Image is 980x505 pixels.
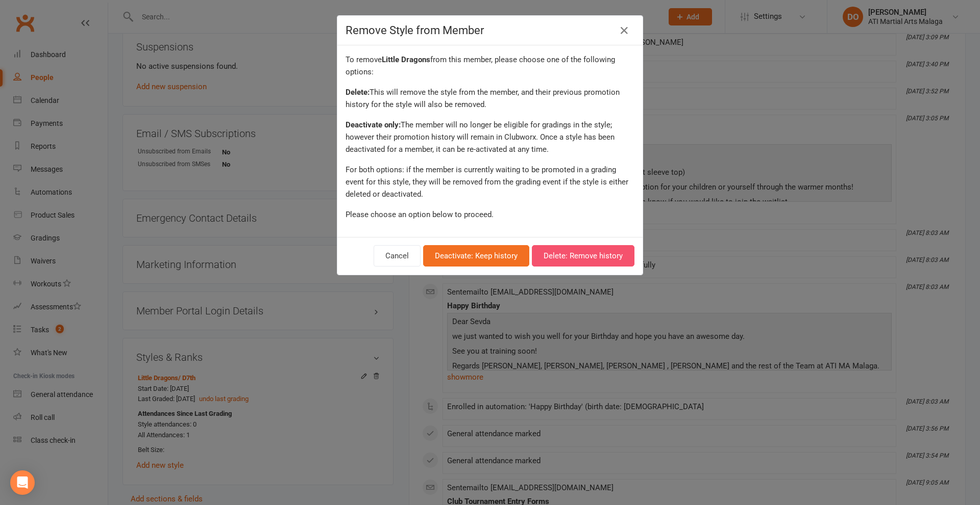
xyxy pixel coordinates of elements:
button: Deactivate: Keep history [423,245,529,267]
strong: Little Dragons [382,55,430,64]
a: Close [616,22,632,39]
div: For both options: if the member is currently waiting to be promoted in a grading event for this s... [346,164,634,200]
h4: Remove Style from Member [346,24,634,37]
strong: Delete: [346,88,370,97]
div: Open Intercom Messenger [10,470,35,495]
div: To remove from this member, please choose one of the following options: [346,54,634,78]
div: This will remove the style from the member, and their previous promotion history for the style wi... [346,86,634,111]
button: Delete: Remove history [532,245,634,267]
div: The member will no longer be eligible for gradings in the style; however their promotion history ... [346,119,634,155]
strong: Deactivate only: [346,120,401,129]
div: Please choose an option below to proceed. [346,208,634,221]
button: Cancel [374,245,421,267]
